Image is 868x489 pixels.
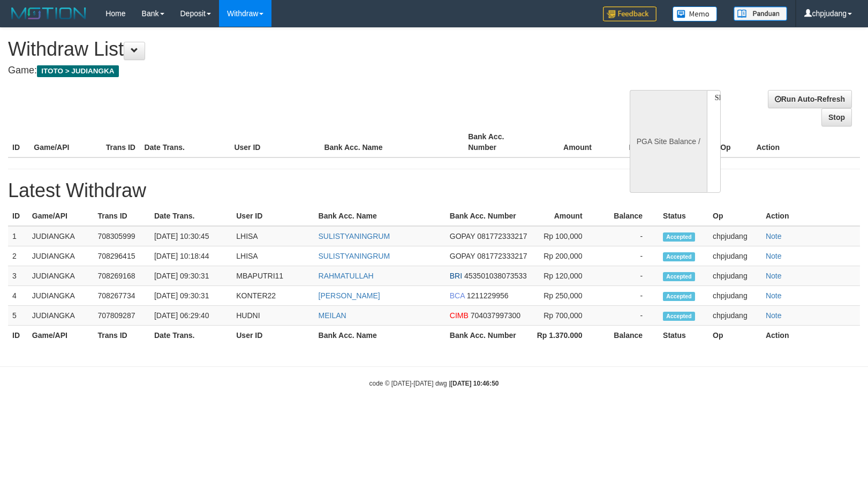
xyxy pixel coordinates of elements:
span: Accepted [663,292,695,301]
a: [PERSON_NAME] [319,291,380,300]
th: ID [8,127,29,157]
td: [DATE] 06:29:40 [150,306,232,326]
td: 708296415 [93,246,150,266]
td: - [599,246,659,266]
td: 3 [8,266,28,286]
span: Accepted [663,272,695,281]
span: ITOTO > JUDIANGKA [37,65,119,77]
span: Accepted [663,312,695,321]
a: Note [766,232,782,240]
td: HUDNI [232,306,314,326]
a: Run Auto-Refresh [768,90,852,108]
th: Date Trans. [150,326,232,345]
th: Balance [599,326,659,345]
th: Op [708,326,761,345]
td: JUDIANGKA [28,306,94,326]
th: Trans ID [93,206,150,226]
th: Trans ID [102,127,140,157]
td: Rp 250,000 [533,286,599,306]
th: Op [716,127,752,157]
td: 5 [8,306,28,326]
th: Date Trans. [140,127,230,157]
td: 1 [8,226,28,246]
img: panduan.png [734,6,787,21]
th: Status [659,326,708,345]
a: Note [766,252,782,260]
td: [DATE] 10:30:45 [150,226,232,246]
span: GOPAY [450,232,475,240]
a: Stop [821,108,852,126]
span: BCA [450,291,465,300]
th: User ID [232,206,314,226]
th: Date Trans. [150,206,232,226]
td: 2 [8,246,28,266]
a: Note [766,311,782,320]
span: 453501038073533 [464,272,527,280]
span: 704037997300 [471,311,520,320]
td: - [599,266,659,286]
th: Amount [533,206,599,226]
td: chpjudang [708,306,761,326]
div: PGA Site Balance / [630,90,707,193]
img: Button%20Memo.svg [673,6,718,21]
small: code © [DATE]-[DATE] dwg | [369,380,499,387]
th: User ID [232,326,314,345]
td: 708267734 [93,286,150,306]
th: Balance [599,206,659,226]
td: JUDIANGKA [28,286,94,306]
td: chpjudang [708,226,761,246]
a: RAHMATULLAH [319,272,374,280]
td: chpjudang [708,266,761,286]
th: Rp 1.370.000 [533,326,599,345]
span: 081772333217 [477,252,527,260]
th: Bank Acc. Number [446,206,533,226]
td: Rp 200,000 [533,246,599,266]
td: - [599,226,659,246]
td: - [599,306,659,326]
th: Game/API [29,127,101,157]
td: JUDIANGKA [28,246,94,266]
th: Balance [608,127,674,157]
td: [DATE] 10:18:44 [150,246,232,266]
td: - [599,286,659,306]
span: GOPAY [450,252,475,260]
th: Op [708,206,761,226]
span: 081772333217 [477,232,527,240]
span: Accepted [663,232,695,242]
th: Bank Acc. Name [314,206,446,226]
a: SULISTYANINGRUM [319,232,390,240]
td: 708269168 [93,266,150,286]
a: SULISTYANINGRUM [319,252,390,260]
h4: Game: [8,65,568,76]
th: ID [8,326,28,345]
td: [DATE] 09:30:31 [150,266,232,286]
td: KONTER22 [232,286,314,306]
th: ID [8,206,28,226]
td: JUDIANGKA [28,266,94,286]
td: 707809287 [93,306,150,326]
th: Bank Acc. Name [320,127,464,157]
td: 4 [8,286,28,306]
th: Action [761,326,860,345]
td: JUDIANGKA [28,226,94,246]
img: MOTION_logo.png [8,5,89,21]
td: 708305999 [93,226,150,246]
a: Note [766,291,782,300]
th: Trans ID [93,326,150,345]
a: Note [766,272,782,280]
th: Bank Acc. Number [446,326,533,345]
td: LHISA [232,226,314,246]
h1: Withdraw List [8,39,568,60]
td: MBAPUTRI11 [232,266,314,286]
td: chpjudang [708,286,761,306]
img: Feedback.jpg [603,6,656,21]
span: BRI [450,272,462,280]
h1: Latest Withdraw [8,180,860,201]
td: LHISA [232,246,314,266]
td: Rp 700,000 [533,306,599,326]
strong: [DATE] 10:46:50 [450,380,499,387]
th: Game/API [28,326,94,345]
span: Accepted [663,252,695,261]
td: [DATE] 09:30:31 [150,286,232,306]
th: Status [659,206,708,226]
